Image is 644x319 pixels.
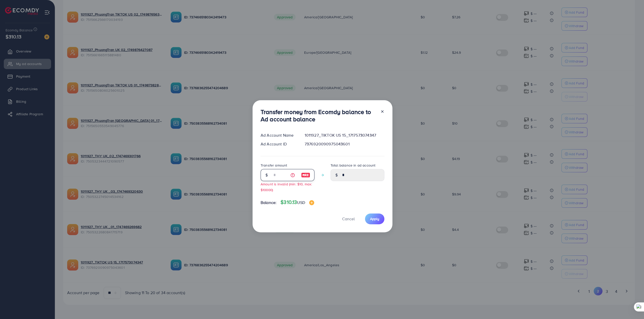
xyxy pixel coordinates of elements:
[261,200,276,205] span: Balance:
[297,200,305,205] span: USD
[301,141,388,147] div: 7376920090975043601
[365,214,384,224] button: Apply
[301,172,310,178] img: image
[623,296,640,315] iframe: Chat
[257,141,301,147] div: Ad Account ID
[261,182,312,192] small: Amount is invalid (min: $10, max: $10000)
[370,216,379,221] span: Apply
[261,163,287,168] label: Transfer amount
[257,132,301,138] div: Ad Account Name
[261,108,376,123] h3: Transfer money from Ecomdy balance to Ad account balance
[309,200,314,205] img: image
[280,199,314,205] h4: $310.13
[331,163,375,168] label: Total balance in ad account
[342,216,355,222] span: Cancel
[301,132,388,138] div: 1011927_TIKTOK US 15_1717573074347
[336,214,361,224] button: Cancel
